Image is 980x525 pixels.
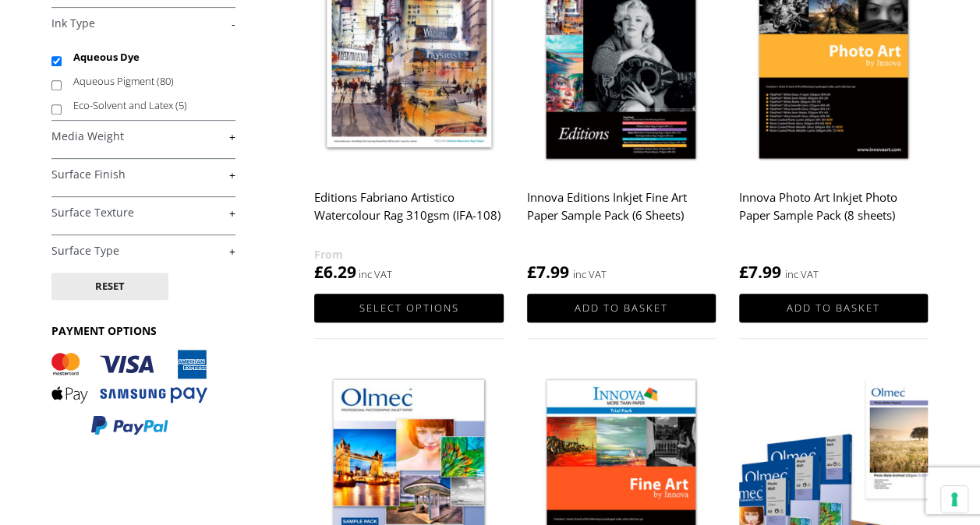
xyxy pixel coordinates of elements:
span: (80) [157,74,174,88]
a: Add to basket: “Innova Photo Art Inkjet Photo Paper Sample Pack (8 sheets)” [739,294,928,322]
span: £ [527,261,536,283]
h4: Surface Texture [51,196,235,227]
bdi: 7.99 [739,261,781,283]
strong: inc VAT [785,266,819,284]
h2: Innova Editions Inkjet Fine Art Paper Sample Pack (6 Sheets) [527,183,716,245]
h4: Surface Finish [51,158,235,189]
h2: Innova Photo Art Inkjet Photo Paper Sample Pack (8 sheets) [739,183,928,245]
button: Reset [51,273,168,300]
span: (5) [175,98,187,112]
a: + [51,244,235,259]
label: Aqueous Pigment [73,69,221,93]
bdi: 7.99 [527,261,569,283]
a: + [51,206,235,220]
a: Select options for “Editions Fabriano Artistico Watercolour Rag 310gsm (IFA-108)” [314,294,503,322]
bdi: 6.29 [314,261,356,283]
span: £ [314,261,324,283]
button: Your consent preferences for tracking technologies [941,486,968,513]
label: Aqueous Dye [73,45,221,69]
img: PAYMENT OPTIONS [51,350,207,436]
label: Eco-Solvent and Latex [73,93,221,118]
span: £ [739,261,748,283]
strong: inc VAT [573,266,607,284]
h4: Surface Type [51,234,235,266]
h3: PAYMENT OPTIONS [51,323,235,338]
h4: Ink Type [51,7,235,38]
a: + [51,129,235,144]
h4: Media Weight [51,120,235,151]
h2: Editions Fabriano Artistico Watercolour Rag 310gsm (IFA-108) [314,183,503,245]
a: - [51,16,235,31]
a: Add to basket: “Innova Editions Inkjet Fine Art Paper Sample Pack (6 Sheets)” [527,294,716,322]
a: + [51,167,235,182]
